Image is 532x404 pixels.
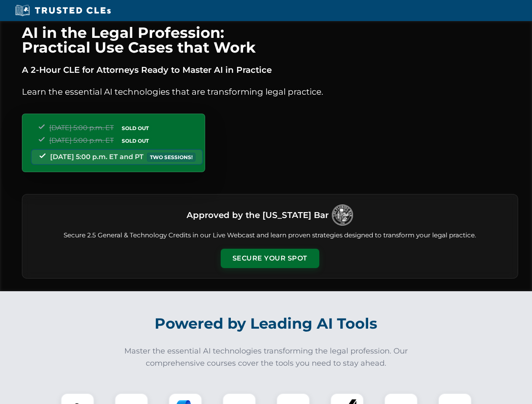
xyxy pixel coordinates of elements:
span: SOLD OUT [119,124,152,133]
img: Logo [332,205,353,226]
button: Secure Your Spot [221,249,319,268]
img: Trusted CLEs [13,4,113,17]
h1: AI in the Legal Profession: Practical Use Cases that Work [22,25,518,55]
span: [DATE] 5:00 p.m. ET [49,136,114,144]
span: SOLD OUT [119,136,152,145]
span: [DATE] 5:00 p.m. ET [49,124,114,132]
p: Master the essential AI technologies transforming the legal profession. Our comprehensive courses... [119,345,414,369]
h2: Powered by Leading AI Tools [33,309,500,338]
p: A 2-Hour CLE for Attorneys Ready to Master AI in Practice [22,63,518,77]
h3: Approved by the [US_STATE] Bar [187,207,329,223]
p: Learn the essential AI technologies that are transforming legal practice. [22,85,518,98]
p: Secure 2.5 General & Technology Credits in our Live Webcast and learn proven strategies designed ... [32,231,508,240]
